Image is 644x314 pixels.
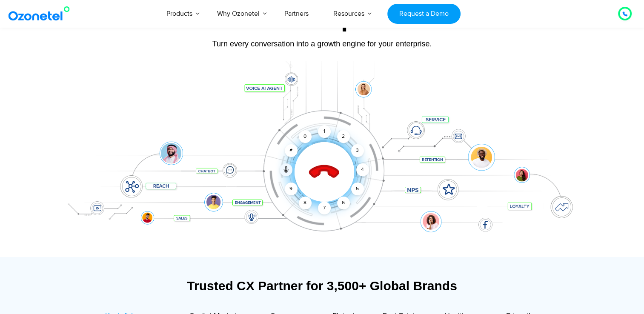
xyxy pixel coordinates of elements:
a: Request a Demo [387,4,460,24]
div: 4 [356,163,369,176]
div: 7 [318,202,331,214]
div: # [285,144,298,157]
div: 0 [299,130,312,143]
div: Trusted CX Partner for 3,500+ Global Brands [60,278,584,293]
div: 9 [285,183,298,195]
div: 8 [299,197,312,209]
div: 5 [351,183,364,195]
div: 6 [337,197,350,209]
div: Turn every conversation into a growth engine for your enterprise. [56,39,588,49]
div: 3 [351,144,364,157]
div: 2 [337,130,350,143]
div: 1 [318,125,331,138]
